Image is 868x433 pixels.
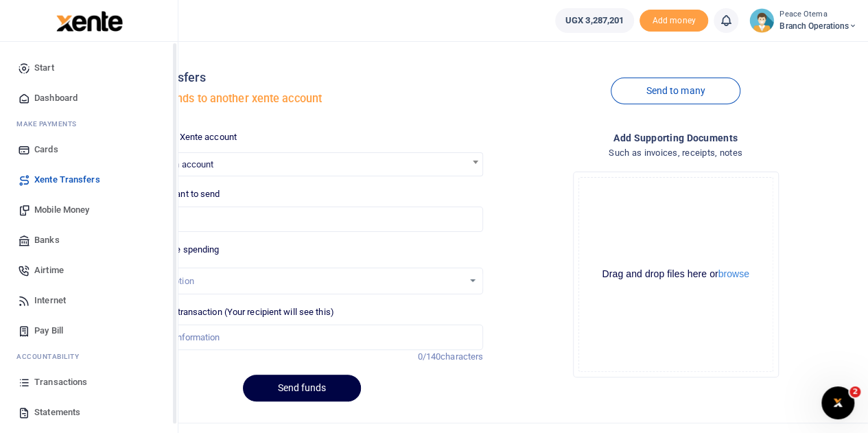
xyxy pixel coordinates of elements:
[11,53,167,83] a: Start
[11,134,167,165] a: Cards
[34,406,80,419] span: Statements
[11,346,167,367] li: Ac
[640,10,708,32] li: Toup your wallet
[849,386,860,397] span: 2
[555,8,634,33] a: UGX 3,287,201
[120,92,483,106] h5: Transfer funds to another xente account
[579,268,773,281] div: Drag and drop files here or
[34,143,58,156] span: Cards
[34,173,100,187] span: Xente Transfers
[418,351,441,362] span: 0/140
[573,172,779,377] div: File Uploader
[565,14,624,27] span: UGX 3,287,201
[243,375,361,401] button: Send funds
[120,70,483,85] h4: Xente transfers
[34,294,66,307] span: Internet
[34,61,54,75] span: Start
[821,386,854,419] iframe: Intercom live chat
[718,269,749,279] button: browse
[11,165,167,195] a: Xente Transfers
[640,10,708,32] span: Add money
[779,9,857,21] small: Peace Otema
[11,255,167,285] a: Airtime
[779,20,857,32] span: Branch Operations
[11,367,167,397] a: Transactions
[749,8,857,33] a: profile-user Peace Otema Branch Operations
[11,195,167,225] a: Mobile Money
[130,274,463,288] div: Select an option
[56,11,123,32] img: logo-large
[550,8,640,33] li: Wallet ballance
[494,130,857,145] h4: Add supporting Documents
[34,203,89,217] span: Mobile Money
[27,351,79,362] span: countability
[34,375,87,389] span: Transactions
[120,152,483,176] span: Search for an account
[55,15,123,25] a: logo-small logo-large logo-large
[120,305,334,319] label: Memo for this transaction (Your recipient will see this)
[11,316,167,346] a: Pay Bill
[11,225,167,255] a: Banks
[23,119,77,129] span: ake Payments
[34,264,64,277] span: Airtime
[34,91,78,105] span: Dashboard
[120,207,483,233] input: UGX
[11,397,167,428] a: Statements
[11,83,167,113] a: Dashboard
[640,14,708,25] a: Add money
[749,8,774,33] img: profile-user
[11,285,167,316] a: Internet
[34,233,60,247] span: Banks
[494,145,857,161] h4: Such as invoices, receipts, notes
[441,351,483,362] span: characters
[34,324,63,338] span: Pay Bill
[120,325,483,351] input: Enter extra information
[121,153,482,174] span: Search for an account
[11,113,167,134] li: M
[611,78,740,104] a: Send to many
